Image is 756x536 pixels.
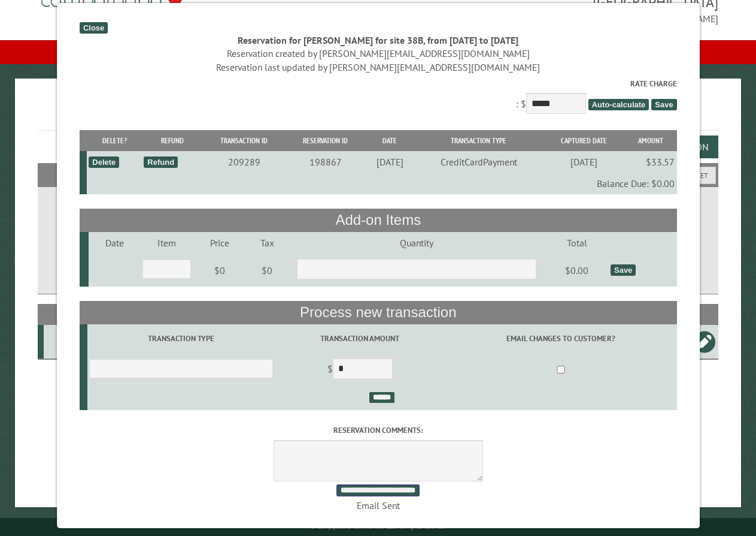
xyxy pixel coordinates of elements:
td: Date [88,232,140,254]
th: Delete? [87,130,142,151]
td: Total [545,232,609,254]
td: $0.00 [545,254,609,287]
th: Refund [142,130,202,151]
small: © Campground Commander LLC. All rights reserved. [311,523,446,531]
div: Reservation last updated by [PERSON_NAME][EMAIL_ADDRESS][DOMAIN_NAME] [80,61,677,74]
div: Delete [89,156,119,168]
label: Rate Charge [80,78,677,89]
th: Transaction Type [414,130,543,151]
span: Auto-calculate [588,99,649,110]
label: Reservation comments: [80,424,677,436]
th: Transaction ID [202,130,286,151]
h1: Reservations [38,98,718,131]
th: Add-on Items [80,209,677,231]
td: Quantity [287,232,545,254]
td: $0 [247,254,288,287]
th: Site [44,304,96,325]
label: Transaction Type [89,333,273,344]
div: 38B [48,336,95,348]
td: Price [193,232,247,254]
div: Save [611,264,636,276]
td: Balance Due: $0.00 [87,173,677,194]
td: Tax [247,232,288,254]
th: Captured Date [543,130,624,151]
td: Item [141,232,193,254]
th: Date [365,130,414,151]
label: Transaction Amount [277,333,443,344]
td: 209289 [202,151,286,173]
th: Amount [624,130,676,151]
td: $0 [193,254,247,287]
td: 198867 [286,151,365,173]
div: Reservation created by [PERSON_NAME][EMAIL_ADDRESS][DOMAIN_NAME] [80,47,677,60]
div: Email Sent [80,484,677,512]
div: : $ [80,78,677,117]
td: $33.57 [624,151,676,173]
div: Reservation for [PERSON_NAME] for site 38B, from [DATE] to [DATE] [80,34,677,47]
div: Close [80,22,108,34]
div: Refund [144,156,178,168]
label: Email changes to customer? [447,333,675,344]
td: [DATE] [543,151,624,173]
td: $ [275,353,445,387]
th: Reservation ID [286,130,365,151]
td: [DATE] [365,151,414,173]
span: Save [651,99,676,110]
td: CreditCardPayment [414,151,543,173]
h2: Filters [38,163,718,186]
th: Process new transaction [80,301,677,324]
